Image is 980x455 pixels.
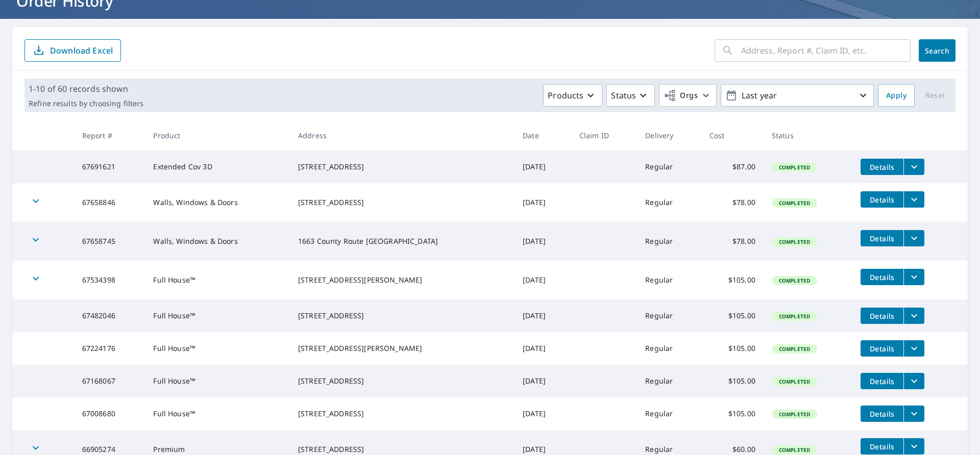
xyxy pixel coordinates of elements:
td: [DATE] [514,261,571,299]
td: Regular [637,397,701,430]
td: [DATE] [514,299,571,332]
td: Regular [637,150,701,183]
span: Details [867,442,897,451]
td: $87.00 [701,150,764,183]
button: filesDropdownBtn-67691621 [903,159,924,175]
button: filesDropdownBtn-66905274 [903,438,924,454]
div: 1663 County Route [GEOGRAPHIC_DATA] [298,236,506,246]
th: Product [145,120,290,150]
button: filesDropdownBtn-67168067 [903,373,924,389]
span: Details [867,195,897,205]
div: [STREET_ADDRESS] [298,311,506,321]
td: Regular [637,183,701,222]
span: Details [867,162,897,172]
span: Completed [773,199,816,207]
p: Products [548,89,583,102]
span: Details [867,234,897,243]
button: detailsBtn-67534398 [861,269,903,285]
span: Completed [773,411,816,418]
span: Orgs [664,89,698,102]
button: Last year [721,84,874,107]
th: Delivery [637,120,701,150]
span: Completed [773,313,816,320]
td: [DATE] [514,183,571,222]
td: 67658846 [74,183,145,222]
span: Details [867,311,897,321]
span: Search [927,46,947,56]
td: Regular [637,261,701,299]
td: [DATE] [514,397,571,430]
input: Address, Report #, Claim ID, etc. [741,36,911,65]
button: filesDropdownBtn-67224176 [903,340,924,357]
td: Regular [637,365,701,397]
span: Completed [773,164,816,171]
button: detailsBtn-67658745 [861,230,903,246]
p: 1-10 of 60 records shown [29,83,143,95]
button: Orgs [659,84,717,107]
div: [STREET_ADDRESS] [298,444,506,454]
p: Last year [738,87,857,105]
div: [STREET_ADDRESS] [298,197,506,208]
span: Apply [886,89,906,102]
button: detailsBtn-67008680 [861,406,903,422]
button: filesDropdownBtn-67658745 [903,230,924,246]
button: filesDropdownBtn-67482046 [903,308,924,324]
button: detailsBtn-67224176 [861,340,903,357]
th: Cost [701,120,764,150]
button: detailsBtn-67482046 [861,308,903,324]
td: Full House™ [145,365,290,397]
td: Extended Cov 3D [145,150,290,183]
th: Address [290,120,514,150]
th: Date [514,120,571,150]
td: Walls, Windows & Doors [145,183,290,222]
td: 67168067 [74,365,145,397]
td: 67482046 [74,299,145,332]
td: Full House™ [145,332,290,365]
th: Status [764,120,852,150]
span: Details [867,272,897,282]
td: Regular [637,299,701,332]
button: filesDropdownBtn-67534398 [903,269,924,285]
td: $105.00 [701,299,764,332]
p: Refine results by choosing filters [29,99,143,108]
td: Walls, Windows & Doors [145,222,290,261]
td: 67658745 [74,222,145,261]
button: filesDropdownBtn-67008680 [903,406,924,422]
span: Details [867,376,897,386]
th: Report # [74,120,145,150]
span: Completed [773,446,816,453]
p: Status [611,89,636,102]
td: Full House™ [145,261,290,299]
button: filesDropdownBtn-67658846 [903,191,924,208]
th: Claim ID [571,120,638,150]
span: Completed [773,238,816,245]
td: $105.00 [701,261,764,299]
td: 67008680 [74,397,145,430]
td: [DATE] [514,332,571,365]
span: Completed [773,378,816,385]
td: $105.00 [701,397,764,430]
button: detailsBtn-66905274 [861,438,903,454]
td: [DATE] [514,150,571,183]
button: detailsBtn-67168067 [861,373,903,389]
td: $78.00 [701,222,764,261]
td: [DATE] [514,365,571,397]
div: [STREET_ADDRESS][PERSON_NAME] [298,275,506,285]
button: Download Excel [24,39,121,62]
td: 67534398 [74,261,145,299]
span: Details [867,344,897,353]
button: Products [543,84,602,107]
td: $105.00 [701,332,764,365]
td: Full House™ [145,299,290,332]
button: detailsBtn-67658846 [861,191,903,208]
td: 67224176 [74,332,145,365]
div: [STREET_ADDRESS] [298,409,506,419]
td: [DATE] [514,222,571,261]
button: detailsBtn-67691621 [861,159,903,175]
button: Apply [878,84,915,107]
div: [STREET_ADDRESS] [298,376,506,386]
td: $78.00 [701,183,764,222]
div: [STREET_ADDRESS][PERSON_NAME] [298,343,506,353]
button: Status [606,84,655,107]
span: Details [867,409,897,419]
